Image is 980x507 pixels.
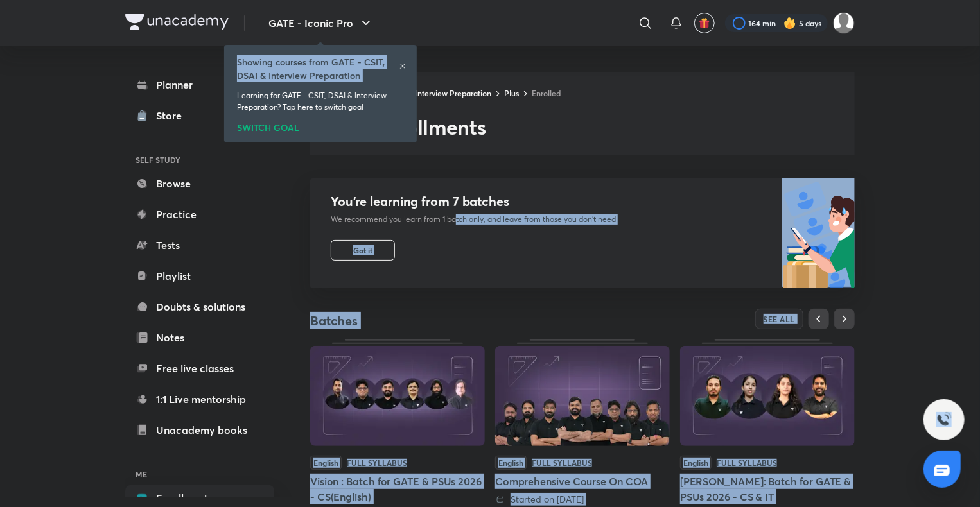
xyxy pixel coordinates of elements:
[237,90,404,113] p: Learning for GATE - CSIT, DSAI & Interview Preparation? Tap here to switch goal
[331,194,616,209] h4: You’re learning from 7 batches
[125,294,274,320] a: Doubts & solutions
[125,386,274,412] a: 1:1 Live mentorship
[782,178,855,288] img: batch
[125,171,274,196] a: Browse
[156,108,189,123] div: Store
[125,103,274,128] a: Store
[680,474,855,504] div: [PERSON_NAME]: Batch for GATE & PSUs 2026 - CS & IT
[310,313,582,329] h4: Batches
[331,214,616,225] p: We recommend you learn from 1 batch only, and leave from those you don’t need
[764,314,796,323] span: SEE ALL
[936,412,952,427] img: ttu
[833,12,855,34] img: Deepika S S
[125,263,274,289] a: Playlist
[495,493,670,506] div: Started on 20 May 2024
[699,17,710,29] img: avatar
[495,346,670,446] img: Thumbnail
[237,55,399,82] h6: Showing courses from GATE - CSIT, DSAI & Interview Preparation
[125,202,274,227] a: Practice
[783,17,796,30] img: streak
[341,114,855,140] h2: My enrollments
[125,463,274,485] h6: ME
[125,232,274,258] a: Tests
[717,459,777,467] div: Full Syllabus
[125,149,274,171] h6: SELF STUDY
[680,456,712,470] span: English
[495,474,670,489] div: Comprehensive Course On COA
[237,118,404,132] div: SWITCH GOAL
[125,72,274,98] a: Planner
[532,459,592,467] div: Full Syllabus
[495,456,527,470] span: English
[755,309,804,329] button: SEE ALL
[310,346,485,446] img: Thumbnail
[347,459,407,467] div: Full Syllabus
[310,456,342,470] span: English
[310,474,485,504] div: Vision : Batch for GATE & PSUs 2026 - CS(English)
[125,417,274,443] a: Unacademy books
[125,14,229,33] a: Company Logo
[694,13,715,33] button: avatar
[125,14,229,30] img: Company Logo
[504,88,519,98] a: Plus
[331,240,395,261] button: Got it
[532,88,561,98] a: Enrolled
[125,356,274,381] a: Free live classes
[261,10,381,36] button: GATE - Iconic Pro
[680,346,855,446] img: Thumbnail
[125,325,274,350] a: Notes
[353,245,372,255] span: Got it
